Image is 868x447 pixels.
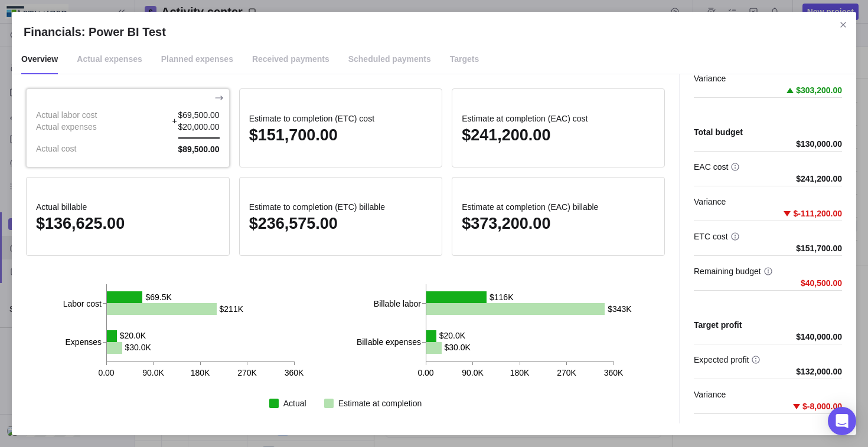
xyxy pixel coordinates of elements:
div: Open Intercom Messenger [828,407,856,435]
span: $241,200.00 [462,126,550,144]
tspan: Labor cost [63,299,102,308]
span: $136,625.00 [36,215,125,232]
tspan: Billable expenses [357,337,421,347]
span: $140,000.00 [796,331,842,343]
text: 90.0K [462,368,484,377]
text: $69.5K [145,292,172,302]
text: $211K [220,304,244,314]
span: $373,200.00 [462,215,550,232]
tspan: Billable labor [374,299,421,308]
span: Actual billable [36,201,220,213]
text: 0.00 [417,368,433,377]
span: Estimate at completion (EAC) cost [462,113,655,124]
span: Actual labor cost [36,109,97,121]
span: $20,000.00 [178,121,220,133]
span: $69,500.00 [178,109,220,121]
span: $-8,000.00 [802,400,842,412]
svg: info-description [730,232,740,241]
span: $151,700.00 [796,242,842,254]
span: Variance [694,73,726,84]
span: $40,500.00 [801,277,842,289]
span: Estimate to completion (ETC) cost [249,113,433,124]
tspan: Expenses [66,337,102,347]
span: Estimate at completion (EAC) billable [462,201,655,213]
span: Received payments [252,45,329,74]
text: $343K [608,304,632,314]
text: 180K [191,368,210,377]
span: Actual expenses [36,121,97,133]
span: Estimate to completion (ETC) billable [249,201,433,213]
span: $132,000.00 [796,366,842,377]
text: 360K [604,368,624,377]
span: $-111,200.00 [793,208,842,219]
div: Financials: Power BI Test [12,12,856,435]
span: Overview [21,45,58,74]
text: 90.0K [142,368,164,377]
span: + [172,115,177,127]
text: 270K [557,368,576,377]
text: $20.0K [120,331,146,340]
h2: Financials: Power BI Test [24,24,844,40]
span: Show breakdown [210,90,229,106]
text: $30.0K [445,343,471,352]
span: Expected profit [694,354,749,366]
div: Actual [283,397,306,409]
span: Targets [450,45,479,74]
text: $30.0K [125,343,152,352]
span: Actual cost [36,143,97,155]
span: Target profit [694,319,742,331]
span: Variance [694,196,726,208]
text: 180K [510,368,530,377]
span: $241,200.00 [796,173,842,185]
span: Scheduled payments [348,45,431,74]
text: 360K [285,368,304,377]
text: $116K [490,292,514,302]
text: 0.00 [98,368,114,377]
span: $151,700.00 [249,126,338,144]
span: Close [835,17,851,33]
span: $236,575.00 [249,215,338,232]
span: Total budget [694,126,743,138]
span: $130,000.00 [796,138,842,150]
svg: info-description [730,162,740,172]
div: Estimate at completion [338,397,422,409]
text: 270K [237,368,257,377]
span: Planned expenses [161,45,233,74]
span: $303,200.00 [796,84,842,96]
span: Actual expenses [77,45,142,74]
span: EAC cost [694,161,728,173]
span: Variance [694,389,726,400]
span: $89,500.00 [178,144,220,154]
span: Remaining budget [694,265,761,277]
svg: info-description [763,267,773,276]
text: $20.0K [439,331,466,340]
span: ETC cost [694,231,728,242]
svg: info-description [751,355,761,364]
